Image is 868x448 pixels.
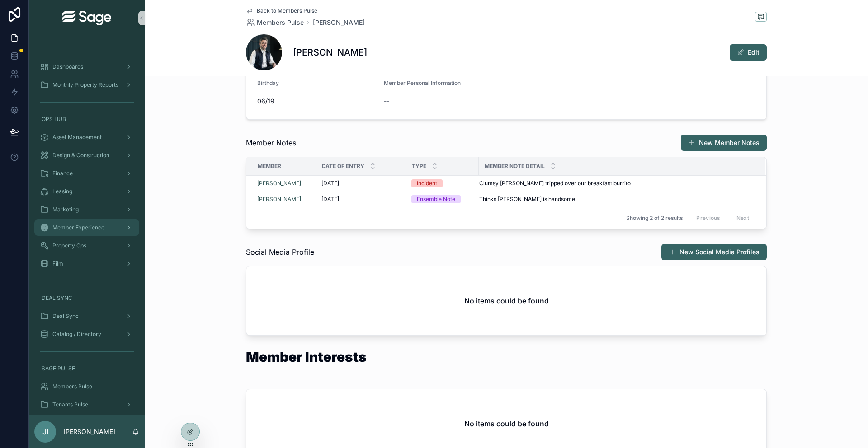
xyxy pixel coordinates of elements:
a: SAGE PULSE [34,360,139,377]
span: Thinks [PERSON_NAME] is handsome [479,196,575,203]
span: Member Note Detail [485,163,545,170]
a: Finance [34,165,139,182]
a: [PERSON_NAME] [313,18,365,27]
span: Property Ops [52,242,86,249]
a: Member Experience [34,219,139,236]
span: DEAL SYNC [42,294,72,302]
span: Tenants Pulse [52,401,88,408]
span: Dashboards [52,63,83,70]
div: Incident [417,179,437,187]
h1: [PERSON_NAME] [293,46,367,59]
span: Showing 2 of 2 results [626,215,683,222]
span: [DATE] [321,196,339,203]
a: Dashboards [34,59,139,75]
button: Edit [730,44,767,61]
span: 06/19 [257,97,377,106]
div: Ensemble Note [417,195,455,203]
h1: Member Interests [246,350,367,364]
a: Deal Sync [34,308,139,324]
span: Type [412,163,426,170]
h2: No items could be found [464,418,549,429]
a: Monthly Property Reports [34,77,139,93]
span: Birthday [257,79,279,86]
span: Design & Construction [52,152,109,159]
a: Clumsy [PERSON_NAME] tripped over our breakfast burrito [479,180,755,187]
span: Monthly Property Reports [52,81,118,89]
a: Catalog / Directory [34,326,139,342]
span: Member [258,163,281,170]
span: [DATE] [321,180,339,187]
span: Clumsy [PERSON_NAME] tripped over our breakfast burrito [479,180,631,187]
a: Incident [411,179,473,187]
a: [PERSON_NAME] [257,196,311,203]
a: OPS HUB [34,111,139,127]
span: Marketing [52,206,79,213]
span: -- [384,97,389,106]
a: [PERSON_NAME] [257,180,311,187]
a: [DATE] [321,180,401,187]
a: Asset Management [34,129,139,145]
span: OPS HUB [42,116,66,123]
a: [PERSON_NAME] [257,180,301,187]
span: Member Experience [52,224,104,231]
a: Property Ops [34,238,139,254]
span: Finance [52,170,73,177]
div: scrollable content [29,36,145,415]
span: Deal Sync [52,313,79,320]
a: Members Pulse [34,378,139,395]
span: Members Pulse [52,383,92,390]
a: Design & Construction [34,147,139,163]
span: Catalog / Directory [52,331,101,338]
a: Film [34,256,139,272]
span: Members Pulse [257,18,304,27]
span: Film [52,260,63,267]
a: Thinks [PERSON_NAME] is handsome [479,196,755,203]
img: App logo [62,11,111,25]
span: Member Personal Information [384,79,461,86]
span: Member Notes [246,137,296,148]
button: New Social Media Profiles [661,244,767,260]
a: Back to Members Pulse [246,7,317,14]
span: JI [42,426,48,437]
span: SAGE PULSE [42,365,75,372]
a: Tenants Pulse [34,397,139,413]
button: New Member Notes [681,135,767,151]
span: Asset Management [52,134,102,141]
a: Marketing [34,201,139,218]
a: DEAL SYNC [34,290,139,306]
span: Date of Entry [322,163,364,170]
h2: No items could be found [464,295,549,306]
a: Leasing [34,183,139,200]
p: [PERSON_NAME] [63,427,115,436]
span: Social Media Profile [246,247,314,257]
a: Members Pulse [246,18,304,27]
a: [PERSON_NAME] [257,196,301,203]
span: Back to Members Pulse [257,7,317,14]
span: Leasing [52,188,72,195]
a: Ensemble Note [411,195,473,203]
a: [DATE] [321,196,401,203]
